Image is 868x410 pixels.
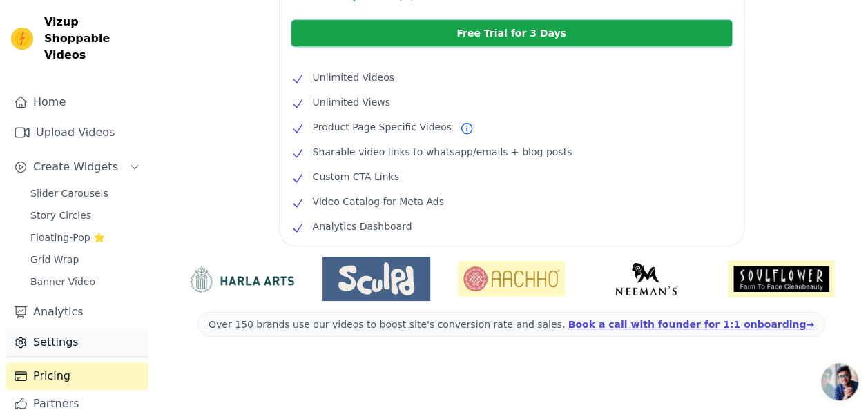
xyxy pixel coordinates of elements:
span: Sharable video links to whatsapp/emails + blog posts [313,144,572,160]
img: Soulflower [728,260,835,298]
img: HarlaArts [188,265,295,293]
span: Story Circles [30,208,91,222]
span: Grid Wrap [30,253,79,266]
a: Floating-Pop ⭐ [22,228,148,247]
a: Analytics [6,298,148,326]
span: Slider Carousels [30,186,108,200]
span: Banner Video [30,275,95,289]
span: Product Page Specific Videos [313,119,452,135]
a: Pricing [6,362,148,390]
a: Upload Videos [6,119,148,146]
a: Grid Wrap [22,250,148,269]
a: Book a call with founder for 1:1 onboarding [568,319,814,330]
span: Create Widgets [33,159,118,175]
span: Analytics Dashboard [313,218,412,235]
button: Create Widgets [6,153,148,181]
li: Custom CTA Links [291,168,733,185]
a: Settings [6,329,148,356]
img: Neeman's [592,262,700,295]
a: Slider Carousels [22,184,148,203]
img: Sculpd US [322,262,430,295]
span: Unlimited Views [313,94,390,110]
a: Home [6,88,148,116]
a: Banner Video [22,272,148,291]
span: Unlimited Videos [313,69,394,86]
a: Free Trial for 3 Days [291,19,733,47]
span: Floating-Pop ⭐ [30,231,105,244]
span: Vizup Shoppable Videos [44,14,143,64]
img: Vizup [11,28,33,50]
img: Aachho [458,261,565,296]
a: Open chat [821,363,858,400]
a: Story Circles [22,206,148,225]
li: Video Catalog for Meta Ads [291,193,733,210]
